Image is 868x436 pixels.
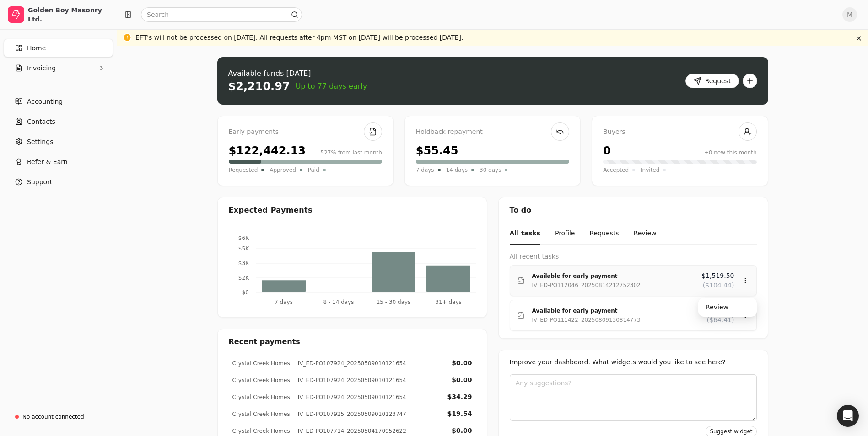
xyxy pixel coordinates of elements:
span: Up to 77 days early [296,81,367,92]
span: Approved [270,165,296,175]
span: Requested [229,165,258,175]
div: Recent payments [218,329,487,355]
span: Refer & Earn [27,157,68,167]
tspan: $2K [238,275,249,281]
span: Contacts [27,117,55,127]
input: Search [141,7,302,22]
div: Review [700,300,755,315]
span: Invoicing [27,64,56,73]
div: Crystal Creek Homes [232,376,290,384]
div: Buyers [603,127,756,137]
tspan: 31+ days [435,299,461,305]
div: Improve your dashboard. What widgets would you like to see here? [510,357,757,367]
span: Invited [641,165,659,175]
div: All recent tasks [510,252,757,261]
tspan: 8 - 14 days [323,299,354,305]
div: $122,442.13 [229,143,306,159]
span: 30 days [480,165,501,175]
button: Support [4,173,113,191]
div: IV_ED-PO107924_20250509010121654 [294,359,406,367]
a: Settings [4,133,113,151]
div: Crystal Creek Homes [232,427,290,435]
tspan: $0 [242,289,248,296]
div: -527% from last month [318,149,382,157]
div: No account connected [22,413,84,421]
tspan: $6K [238,235,249,241]
div: $0.00 [452,358,472,368]
tspan: $3K [238,260,249,266]
button: Invoicing [4,59,113,77]
span: $1,519.50 [701,271,734,281]
a: Home [4,39,113,57]
div: Available for early payment [532,306,700,315]
div: +0 new this month [704,149,757,157]
span: Settings [27,137,53,147]
div: To do [499,197,768,223]
span: Accounting [27,97,63,106]
div: Expected Payments [229,205,313,216]
button: Requests [589,223,619,245]
div: Golden Boy Masonry Ltd. [28,5,109,24]
button: M [842,7,857,22]
tspan: 7 days [275,299,293,305]
div: $34.29 [447,392,472,402]
a: Accounting [4,92,113,111]
div: Available funds [DATE] [228,68,367,79]
span: ($104.44) [703,281,734,290]
div: Holdback repayment [416,127,569,137]
div: Crystal Creek Homes [232,393,290,401]
div: IV_ED-PO111422_20250809130814773 [532,315,641,324]
button: Request [685,74,739,88]
button: Refer & Earn [4,153,113,171]
div: IV_ED-PO107925_20250509010123747 [294,410,406,418]
span: 14 days [446,165,468,175]
div: $55.45 [416,143,458,159]
div: Crystal Creek Homes [232,359,290,367]
div: $0.00 [452,426,472,436]
div: IV_ED-PO112046_20250814212752302 [532,281,641,290]
div: $0.00 [452,375,472,385]
button: Review [634,223,657,245]
div: $2,210.97 [228,79,290,94]
span: Accepted [603,165,629,175]
div: EFT's will not be processed on [DATE]. All requests after 4pm MST on [DATE] will be processed [DA... [135,33,464,43]
a: Contacts [4,112,113,131]
div: $19.54 [447,409,472,419]
div: Open Intercom Messenger [837,405,859,427]
span: Home [27,43,46,53]
div: IV_ED-PO107924_20250509010121654 [294,393,406,401]
div: Crystal Creek Homes [232,410,290,418]
div: Available for early payment [532,271,695,281]
div: IV_ED-PO107924_20250509010121654 [294,376,406,384]
button: All tasks [510,223,540,245]
div: Early payments [229,127,382,137]
div: 0 [603,143,611,159]
span: ($64.41) [707,315,734,325]
span: 7 days [416,165,434,175]
div: IV_ED-PO107714_20250504170952622 [294,427,406,435]
span: Paid [308,165,319,175]
button: Profile [555,223,575,245]
tspan: $5K [238,245,249,252]
a: No account connected [4,409,113,425]
span: Support [27,177,52,187]
tspan: 15 - 30 days [376,299,410,305]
